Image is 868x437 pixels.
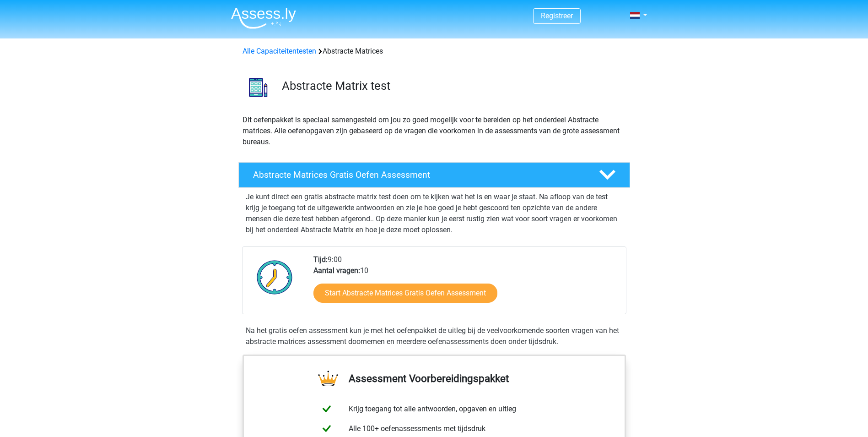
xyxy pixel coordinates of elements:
a: Registreer [541,11,573,20]
a: Start Abstracte Matrices Gratis Oefen Assessment [313,284,497,303]
img: abstracte matrices [239,68,278,107]
h3: Abstracte Matrix test [282,79,623,93]
b: Aantal vragen: [313,266,360,275]
p: Je kunt direct een gratis abstracte matrix test doen om te kijken wat het is en waar je staat. Na... [246,191,623,235]
div: Abstracte Matrices [239,46,630,57]
img: Klok [252,254,298,300]
b: Tijd: [313,255,328,264]
h4: Abstracte Matrices Gratis Oefen Assessment [253,169,584,180]
p: Dit oefenpakket is speciaal samengesteld om jou zo goed mogelijk voor te bereiden op het onderdee... [243,115,626,147]
img: Assessly [231,7,296,29]
div: Na het gratis oefen assessment kun je met het oefenpakket de uitleg bij de veelvoorkomende soorte... [242,325,626,347]
a: Abstracte Matrices Gratis Oefen Assessment [235,162,634,188]
a: Alle Capaciteitentesten [243,47,316,55]
div: 9:00 10 [307,254,625,314]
